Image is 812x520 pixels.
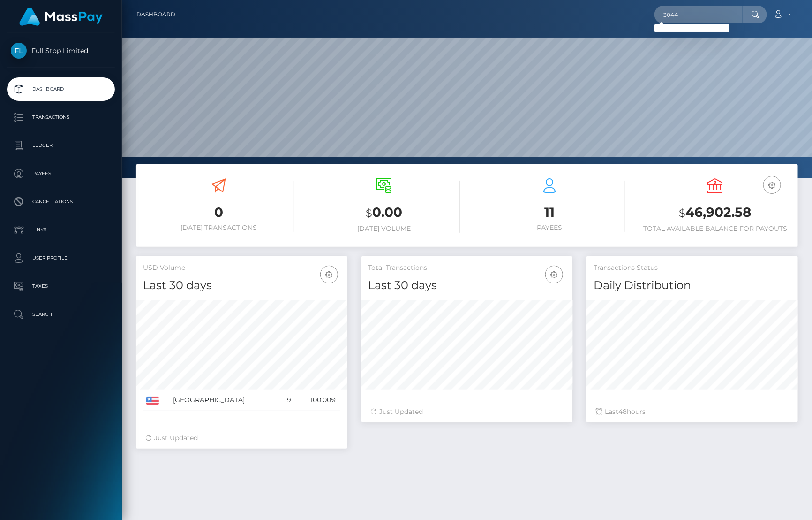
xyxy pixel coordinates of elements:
[7,106,115,129] a: Transactions
[639,203,791,222] h3: 46,902.58
[146,397,159,405] img: US.png
[143,263,340,273] h5: USD Volume
[19,8,103,26] img: MassPay Logo
[7,275,115,298] a: Taxes
[368,277,566,294] h4: Last 30 days
[143,224,294,232] h6: [DATE] Transactions
[7,190,115,214] a: Cancellations
[366,206,373,220] small: $
[308,203,460,222] h3: 0.00
[11,110,111,124] p: Transactions
[11,251,111,265] p: User Profile
[594,263,791,273] h5: Transactions Status
[474,224,625,232] h6: Payees
[371,407,564,417] div: Just Updated
[11,279,111,293] p: Taxes
[7,77,115,101] a: Dashboard
[594,277,791,294] h4: Daily Distribution
[368,263,566,273] h5: Total Transactions
[474,203,625,222] h3: 11
[7,303,115,326] a: Search
[7,134,115,157] a: Ledger
[639,225,791,233] h6: Total Available Balance for Payouts
[11,138,111,153] p: Ledger
[279,390,294,411] td: 9
[143,203,294,222] h3: 0
[7,218,115,242] a: Links
[679,206,686,220] small: $
[143,277,340,294] h4: Last 30 days
[596,407,789,417] div: Last hours
[654,6,743,23] input: Search...
[294,390,340,411] td: 100.00%
[618,407,627,416] span: 48
[7,246,115,270] a: User Profile
[170,390,279,411] td: [GEOGRAPHIC_DATA]
[7,46,115,55] span: Full Stop Limited
[308,225,460,233] h6: [DATE] Volume
[11,167,111,181] p: Payees
[11,223,111,237] p: Links
[11,195,111,209] p: Cancellations
[11,307,111,321] p: Search
[7,162,115,185] a: Payees
[11,82,111,96] p: Dashboard
[11,43,27,59] img: Full Stop Limited
[136,5,175,24] a: Dashboard
[145,433,338,443] div: Just Updated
